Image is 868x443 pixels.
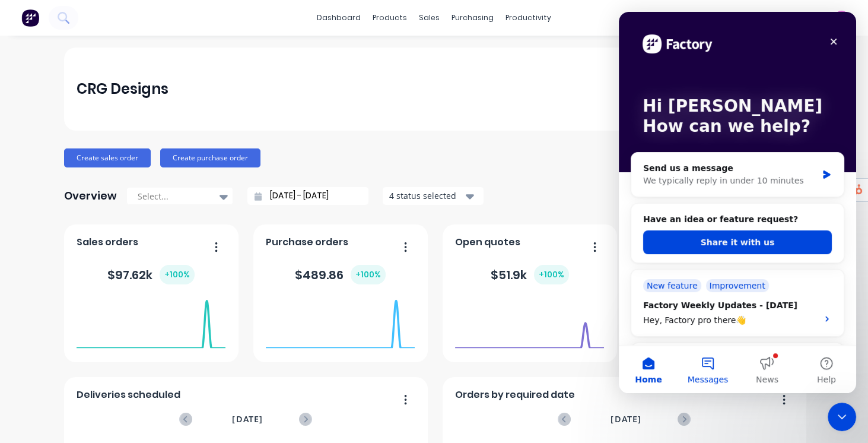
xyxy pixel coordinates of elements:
[266,235,348,249] span: Purchase orders
[413,9,446,27] div: sales
[232,413,263,426] span: [DATE]
[389,189,464,202] div: 4 status selected
[77,77,168,101] div: CRG Designs
[160,148,260,167] button: Create purchase order
[295,265,386,284] div: $ 489.86
[64,148,151,167] button: Create sales order
[21,9,39,27] img: Factory
[367,9,413,27] div: products
[828,403,856,431] iframe: Intercom live chat
[491,265,569,284] div: $ 51.9k
[611,413,641,426] span: [DATE]
[107,265,195,284] div: $ 97.62k
[500,9,557,27] div: productivity
[351,265,386,284] div: + 100 %
[77,235,138,249] span: Sales orders
[383,187,484,205] button: 4 status selected
[730,9,774,27] div: settings
[311,9,367,27] a: dashboard
[619,12,856,393] iframe: Intercom live chat
[160,265,195,284] div: + 100 %
[455,235,520,249] span: Open quotes
[64,184,117,208] div: Overview
[534,265,569,284] div: + 100 %
[446,9,500,27] div: purchasing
